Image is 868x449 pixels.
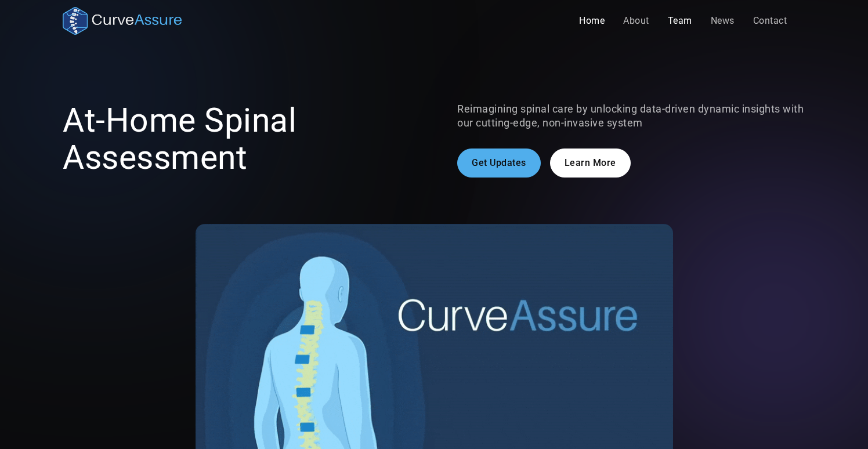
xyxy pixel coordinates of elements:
a: Home [570,9,614,32]
p: Reimagining spinal care by unlocking data-driven dynamic insights with our cutting-edge, non-inva... [457,102,805,130]
a: Learn More [550,149,631,178]
a: About [614,9,659,32]
a: Contact [744,9,797,32]
a: News [701,9,744,32]
a: Team [659,9,701,32]
a: Get Updates [457,149,541,178]
a: home [63,7,182,35]
h1: At-Home Spinal Assessment [63,102,411,176]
